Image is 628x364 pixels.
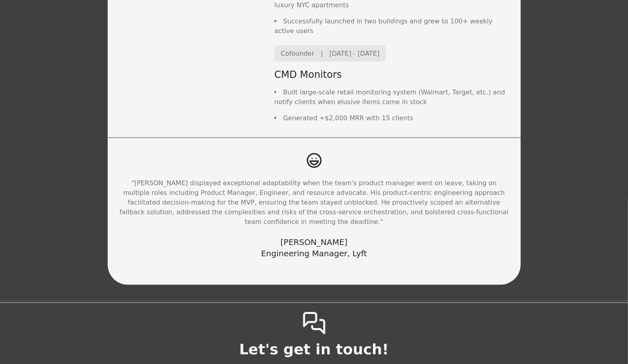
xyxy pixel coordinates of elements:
div: [PERSON_NAME] [261,236,367,248]
button: "[PERSON_NAME] displayed exceptional adaptability when the team's product manager went on leave, ... [117,178,511,227]
div: CMD Monitors [274,68,512,81]
div: Let's get in touch! [239,342,389,358]
li: Generated +$2,000 MRR with 15 clients [274,113,512,123]
div: Cofounder [281,49,314,59]
li: Built large-scale retail monitoring system (Walmart, Target, etc.) and notify clients when elusiv... [274,88,512,107]
div: Engineering Manager, Lyft [261,248,367,259]
div: [DATE] - [DATE] [330,49,380,59]
li: Successfully launched in two buildings and grew to 100+ weekly active users [274,17,512,36]
div: | [321,49,323,59]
